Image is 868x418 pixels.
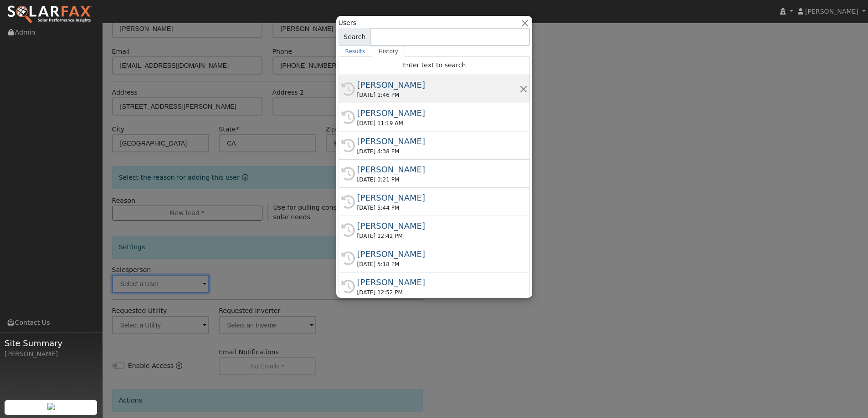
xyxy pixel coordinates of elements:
span: Site Summary [5,337,98,349]
div: [PERSON_NAME] [357,79,519,91]
div: [PERSON_NAME] [5,349,98,359]
div: [DATE] 11:19 AM [357,119,519,127]
div: [PERSON_NAME] [357,276,519,288]
div: [PERSON_NAME] [357,135,519,147]
span: Search [339,28,371,46]
i: History [341,252,355,265]
i: History [341,111,355,124]
span: Users [339,18,356,28]
div: [PERSON_NAME] [357,220,519,232]
a: History [372,46,405,57]
div: [DATE] 5:18 PM [357,260,519,268]
div: [DATE] 4:38 PM [357,147,519,156]
div: [DATE] 3:21 PM [357,176,519,184]
div: [DATE] 12:42 PM [357,232,519,240]
i: History [341,82,355,96]
div: [PERSON_NAME] [357,248,519,260]
img: retrieve [47,403,55,410]
i: History [341,167,355,181]
span: [PERSON_NAME] [805,8,858,15]
i: History [341,280,355,293]
i: History [341,223,355,237]
div: [DATE] 12:52 PM [357,288,519,297]
div: [PERSON_NAME] [357,107,519,119]
i: History [341,195,355,209]
div: [PERSON_NAME] [357,163,519,176]
button: Remove this history [519,84,528,94]
img: SolarFax [7,5,92,24]
a: Results [339,46,372,57]
i: History [341,139,355,152]
span: Enter text to search [402,61,466,69]
div: [DATE] 1:46 PM [357,91,519,99]
div: [DATE] 5:44 PM [357,204,519,212]
div: [PERSON_NAME] [357,191,519,204]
